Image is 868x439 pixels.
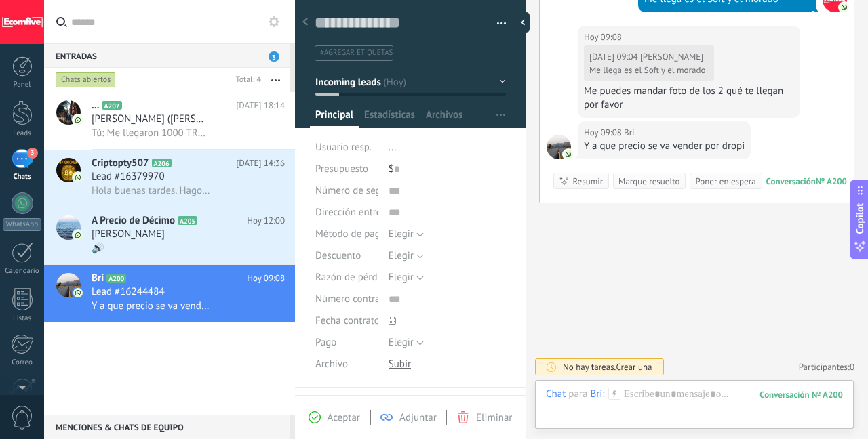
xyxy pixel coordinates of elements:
span: Elegir [389,271,414,284]
span: Pago [315,337,336,348]
span: Criptopty507 [92,156,149,170]
div: Usuario resp. [315,137,378,159]
a: avatariconBriA200Hoy 09:08Lead #16244484Y a que precio se va vender por dropi [44,265,295,322]
div: Conversación [766,175,816,187]
div: Poner en espera [695,175,755,188]
span: Elegir [389,228,414,241]
span: Archivos [426,108,462,128]
span: 🔊 [92,242,104,255]
span: A205 [178,216,197,225]
div: Bri [590,388,602,400]
span: Hoy 09:08 [247,272,285,285]
div: Menciones & Chats de equipo [44,415,290,439]
div: Pago [315,332,378,354]
span: [DATE] 14:36 [236,156,285,170]
div: Resumir [572,175,603,188]
span: #agregar etiquetas [320,48,393,58]
span: : [602,388,604,401]
button: Elegir [389,245,424,267]
a: avataricon...A207[DATE] 18:14[PERSON_NAME] ([PERSON_NAME])Tú: Me llegaron 1000 TR90 de buena cali... [44,92,295,149]
div: Calendario [3,267,42,276]
div: Ocultar [516,12,530,33]
span: Fecha contrato [315,316,380,326]
div: [DATE] 09:04 [589,51,640,62]
span: para [568,388,587,401]
div: $ [389,159,506,180]
div: Me llega es el Soft y el morado [589,65,705,76]
img: icon [73,115,83,125]
img: com.amocrm.amocrmwa.svg [564,150,573,159]
button: Elegir [389,224,424,245]
img: icon [73,288,83,297]
span: [DATE] 18:14 [236,99,285,112]
span: Presupuesto [315,163,368,175]
div: Número de seguimiento [315,180,378,202]
span: Razón de pérdida [315,272,391,283]
span: ... [92,99,99,112]
span: Método de pago [315,229,386,239]
span: A Precio de Décimo [92,214,175,228]
div: No hay tareas. [563,361,652,373]
div: Fecha contrato [315,310,378,332]
span: Adjuntar [399,411,437,424]
div: Archivo [315,354,378,375]
span: [PERSON_NAME] ([PERSON_NAME]) [92,112,210,126]
span: Y a que precio se va vender por dropi [92,299,210,312]
span: Dirección entrega [315,207,392,217]
div: Hoy 09:08 [584,126,624,140]
a: avatariconCriptopty507A206[DATE] 14:36Lead #16379970Hola buenas tardes. Hago Dropshiping en Dropi... [44,150,295,207]
span: Descuento [315,251,361,261]
button: Elegir [389,267,424,289]
div: Leads [3,129,42,138]
div: Me puedes mandar foto de los 2 qué te llegan por favor [584,85,794,112]
span: Lead #16244484 [92,285,165,299]
div: Panel [3,81,42,89]
span: Bri [624,126,635,140]
span: Hoy 12:00 [247,214,285,228]
span: Número contrato [315,294,389,304]
div: Número contrato [315,289,378,310]
span: Eliminar [476,411,512,424]
span: Elegir [389,249,414,262]
div: WhatsApp [3,218,41,231]
span: [PERSON_NAME] [92,228,165,241]
div: Método de pago [315,224,378,245]
span: Elegir [389,336,414,349]
div: Chats [3,173,42,182]
span: A200 [106,274,126,283]
div: Total: 4 [231,73,261,87]
span: Bri [92,272,104,285]
span: A207 [102,101,121,110]
span: Copilot [853,203,867,234]
span: Usuario resp. [315,141,372,154]
div: Descuento [315,245,378,267]
img: icon [73,173,83,182]
span: Número de seguimiento [315,186,420,196]
span: 3 [269,51,279,62]
div: Correo [3,358,42,367]
span: Principal [315,108,353,128]
div: Hoy 09:08 [584,30,624,44]
div: № A200 [816,175,847,187]
span: Tú: Me llegaron 1000 TR90 de buena calidad (no los de piñata) con estuche [92,127,210,140]
a: avatariconA Precio de DécimoA205Hoy 12:00[PERSON_NAME]🔊 [44,207,295,264]
span: Crear una [616,361,652,373]
div: Razón de pérdida [315,267,378,289]
span: 3 [27,148,38,159]
span: ... [389,141,397,154]
div: Marque resuelto [618,175,679,188]
div: 200 [759,389,843,400]
button: Más [261,68,290,92]
span: Estadísticas [364,108,415,128]
span: A206 [152,159,172,167]
div: Dirección entrega [315,202,378,224]
div: Presupuesto [315,159,378,180]
span: Lead #16379970 [92,170,165,184]
a: Participantes:0 [799,361,854,373]
div: Listas [3,314,42,323]
div: Chats abiertos [56,72,116,88]
span: Archivo [315,359,348,369]
div: Entradas [44,43,290,68]
div: Y a que precio se va vender por dropi [584,140,745,153]
span: Hola buenas tardes. Hago Dropshiping en Dropi. En su sección.. NAD lo tiene disponible? [92,184,210,197]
